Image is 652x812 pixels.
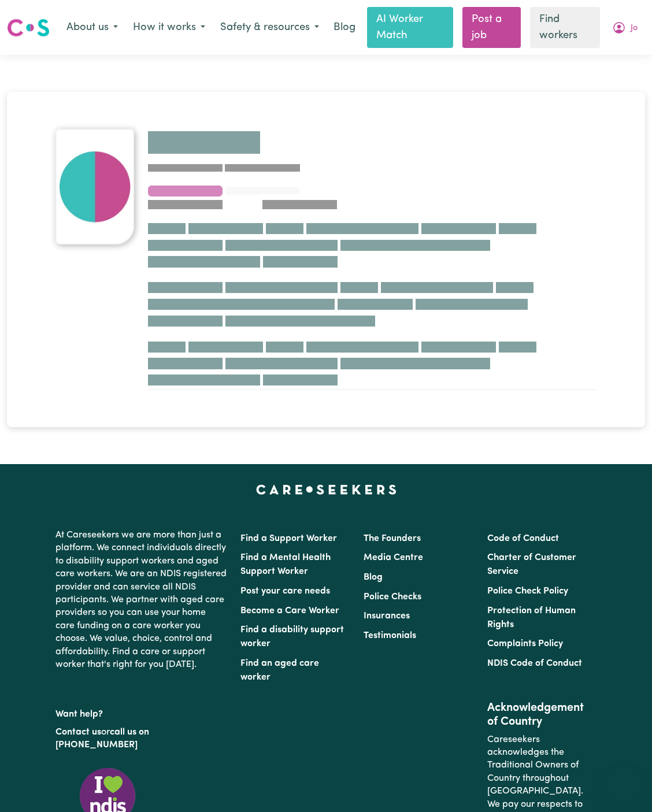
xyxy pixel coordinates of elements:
[487,659,582,668] a: NDIS Code of Conduct
[487,553,576,576] a: Charter of Customer Service
[240,534,337,543] a: Find a Support Worker
[605,16,645,40] button: My Account
[364,611,410,621] a: Insurances
[364,573,383,582] a: Blog
[7,14,50,41] a: Careseekers logo
[631,22,638,35] span: Jo
[487,534,559,543] a: Code of Conduct
[55,524,227,676] p: At Careseekers we are more than just a platform. We connect individuals directly to disability su...
[327,15,362,40] a: Blog
[55,728,101,737] a: Contact us
[462,7,521,48] a: Post a job
[487,587,568,596] a: Police Check Policy
[487,701,597,729] h2: Acknowledgement of Country
[256,485,397,494] a: Careseekers home page
[367,7,453,48] a: AI Worker Match
[7,17,50,38] img: Careseekers logo
[240,553,331,576] a: Find a Mental Health Support Worker
[487,639,563,648] a: Complaints Policy
[487,606,576,629] a: Protection of Human Rights
[364,534,421,543] a: The Founders
[240,625,344,648] a: Find a disability support worker
[606,766,643,803] iframe: Button to launch messaging window
[364,631,416,640] a: Testimonials
[364,592,421,602] a: Police Checks
[59,16,125,40] button: About us
[530,7,600,48] a: Find workers
[55,703,227,721] p: Want help?
[240,606,339,616] a: Become a Care Worker
[55,721,227,757] p: or
[213,16,327,40] button: Safety & resources
[364,553,423,562] a: Media Centre
[125,16,213,40] button: How it works
[240,587,330,596] a: Post your care needs
[240,659,319,682] a: Find an aged care worker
